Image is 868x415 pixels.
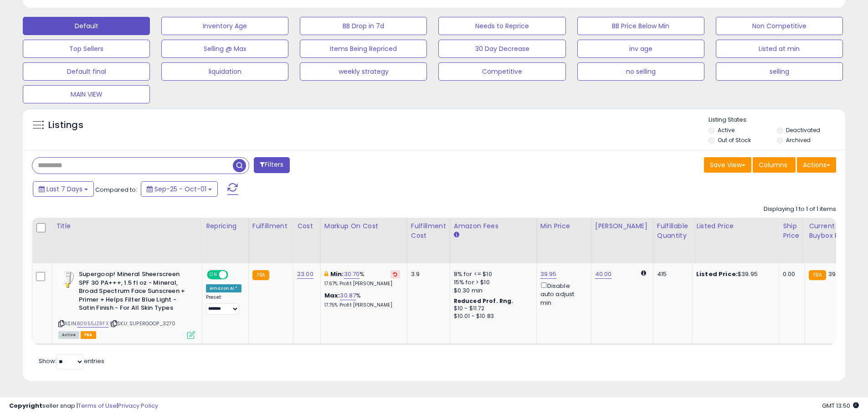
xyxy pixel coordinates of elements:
button: inv age [577,40,704,58]
div: Listed Price [696,221,775,231]
div: 0.00 [783,270,798,278]
h5: Listings [48,119,83,132]
label: Deactivated [786,126,820,134]
div: Amazon Fees [454,221,533,231]
span: Columns [759,160,787,169]
span: | SKU: SUPERGOOP_3270 [110,320,176,327]
span: Compared to: [95,185,137,194]
div: Fulfillment [252,221,289,231]
p: 17.75% Profit [PERSON_NAME] [324,302,400,308]
div: Cost [297,221,317,231]
label: Out of Stock [718,136,751,144]
div: ASIN: [58,270,195,338]
b: Max: [324,291,340,300]
button: Needs to Reprice [438,17,565,35]
span: 2025-10-10 13:50 GMT [822,401,859,410]
small: FBA [252,270,269,280]
span: Sep-25 - Oct-01 [154,184,206,194]
div: $0.30 min [454,287,529,295]
button: Inventory Age [161,17,288,35]
div: % [324,292,400,308]
a: B0955JZRFX [77,320,108,328]
button: Non Competitive [716,17,843,35]
b: Listed Price: [696,270,738,278]
button: 30 Day Decrease [438,40,565,58]
div: Markup on Cost [324,221,403,231]
div: $39.95 [696,270,772,278]
button: Listed at min [716,40,843,58]
div: Ship Price [783,221,801,241]
button: Items Being Repriced [300,40,427,58]
div: $10.01 - $10.83 [454,313,529,320]
p: Listing States: [709,116,845,124]
div: 3.9 [411,270,443,278]
a: 30.87 [340,291,356,300]
button: BB Drop in 7d [300,17,427,35]
span: Show: entries [39,357,104,365]
div: Min Price [540,221,587,231]
div: Disable auto adjust min [540,281,584,307]
span: OFF [227,271,241,279]
button: liquidation [161,62,288,81]
div: Fulfillable Quantity [657,221,688,241]
button: Actions [797,157,836,173]
a: Privacy Policy [118,401,158,410]
div: Title [56,221,198,231]
div: Preset: [206,294,241,315]
img: 31mx7ccrm9L._SL40_.jpg [58,270,77,288]
b: Reduced Prof. Rng. [454,297,514,305]
button: BB Price Below Min [577,17,704,35]
button: Filters [254,157,289,173]
div: $10 - $11.72 [454,305,529,313]
small: FBA [809,270,826,280]
label: Archived [786,136,811,144]
div: [PERSON_NAME] [595,221,649,231]
button: Last 7 Days [33,181,94,197]
small: Amazon Fees. [454,231,459,239]
span: 39.95 [828,270,845,278]
span: FBA [81,331,96,339]
a: 30.70 [344,270,360,279]
span: All listings currently available for purchase on Amazon [58,331,79,339]
div: Displaying 1 to 1 of 1 items [764,205,836,214]
button: Selling @ Max [161,40,288,58]
button: Columns [753,157,796,173]
strong: Copyright [9,401,42,410]
button: Default final [23,62,150,81]
button: weekly strategy [300,62,427,81]
span: Last 7 Days [46,184,82,194]
b: Supergoop! Mineral Sheerscreen SPF 30 PA+++, 1.5 fl oz - Mineral, Broad Spectrum Face Sunscreen +... [79,270,190,315]
button: Competitive [438,62,565,81]
a: 39.95 [540,270,557,279]
p: 17.67% Profit [PERSON_NAME] [324,281,400,287]
div: Amazon AI * [206,284,241,292]
div: Fulfillment Cost [411,221,446,241]
button: MAIN VIEW [23,85,150,103]
div: % [324,270,400,287]
button: no selling [577,62,704,81]
a: 40.00 [595,270,612,279]
button: Top Sellers [23,40,150,58]
button: Default [23,17,150,35]
div: 15% for > $10 [454,278,529,287]
b: Min: [330,270,344,278]
div: Repricing [206,221,245,231]
div: seller snap | | [9,402,158,410]
button: Sep-25 - Oct-01 [141,181,218,197]
label: Active [718,126,734,134]
button: Save View [704,157,751,173]
span: ON [208,271,219,279]
div: 8% for <= $10 [454,270,529,278]
a: 23.00 [297,270,313,279]
div: Current Buybox Price [809,221,856,241]
a: Terms of Use [78,401,117,410]
th: The percentage added to the cost of goods (COGS) that forms the calculator for Min & Max prices. [320,218,407,263]
div: 415 [657,270,685,278]
button: selling [716,62,843,81]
